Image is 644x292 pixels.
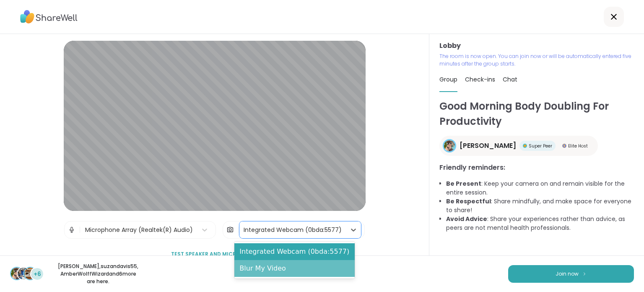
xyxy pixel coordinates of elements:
span: Super Peer [529,143,552,149]
h1: Good Morning Body Doubling For Productivity [439,99,634,129]
span: | [237,221,239,238]
span: | [79,221,81,238]
span: Check-ins [465,75,495,84]
div: Blur My Video [234,260,355,277]
a: Adrienne_QueenOfTheDawn[PERSON_NAME]Super PeerSuper PeerElite HostElite Host [439,136,598,156]
button: Test speaker and microphone [168,245,262,263]
div: Microphone Array (Realtek(R) Audio) [85,226,193,234]
span: Chat [503,75,517,84]
b: Be Respectful [446,197,491,205]
span: Group [439,75,457,84]
span: [PERSON_NAME] [460,141,516,151]
li: : Keep your camera on and remain visible for the entire session. [446,179,634,197]
b: Be Present [446,179,481,188]
span: Elite Host [568,143,588,149]
p: The room is now open. You can join now or will be automatically entered five minutes after the gr... [439,53,634,68]
img: Adrienne_QueenOfTheDawn [11,268,23,279]
li: : Share mindfully, and make space for everyone to share! [446,197,634,215]
img: Elite Host [562,144,566,148]
button: Join now [508,265,634,283]
span: Join now [556,270,579,278]
li: : Share your experiences rather than advice, as peers are not mental health professionals. [446,215,634,232]
img: AmberWolffWizard [24,268,36,279]
h3: Friendly reminders: [439,163,634,173]
img: Microphone [68,221,75,238]
div: Integrated Webcam (0bda:5577) [244,226,342,234]
span: +6 [34,270,41,279]
img: ShareWell Logomark [582,271,587,276]
img: suzandavis55 [18,268,29,279]
b: Avoid Advice [446,215,487,223]
img: Super Peer [523,144,527,148]
h3: Lobby [439,41,634,51]
span: Test speaker and microphone [171,250,258,258]
img: Camera [226,221,234,238]
div: Integrated Webcam (0bda:5577) [234,243,355,260]
img: Adrienne_QueenOfTheDawn [444,140,455,151]
img: ShareWell Logo [20,7,78,26]
p: [PERSON_NAME] , suzandavis55 , AmberWolffWizard and 6 more are here. [51,263,145,285]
